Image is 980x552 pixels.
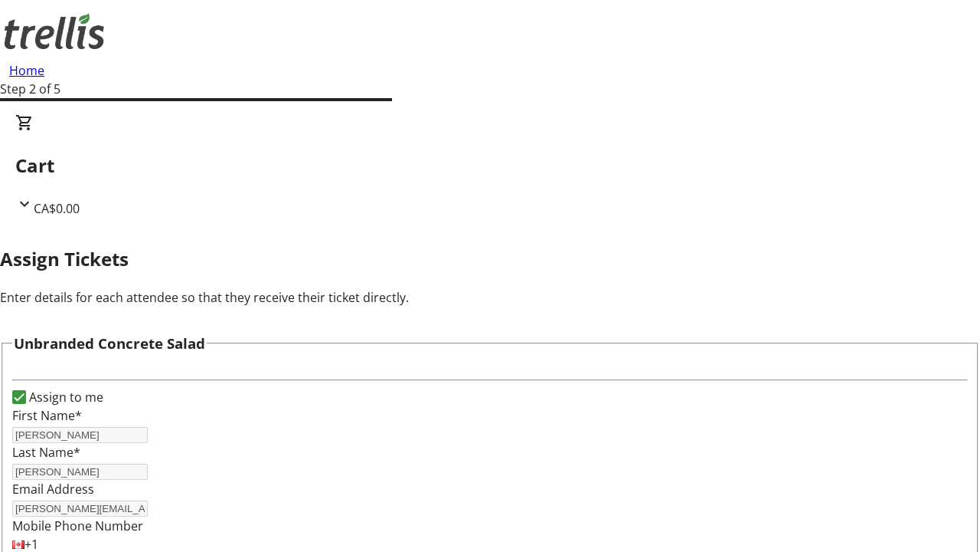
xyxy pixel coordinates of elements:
label: First Name* [12,407,82,424]
h3: Unbranded Concrete Salad [14,333,205,354]
label: Email Address [12,481,94,498]
div: CartCA$0.00 [15,113,965,218]
label: Last Name* [12,444,80,461]
h2: Cart [15,152,965,179]
span: CA$0.00 [34,200,80,217]
label: Assign to me [26,388,103,406]
label: Mobile Phone Number [12,517,143,534]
